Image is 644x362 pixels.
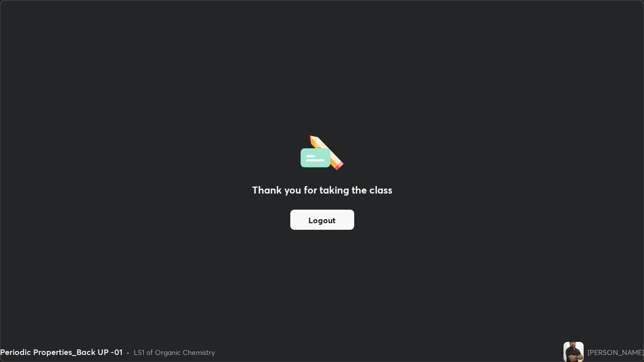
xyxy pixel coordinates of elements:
[300,132,344,170] img: offlineFeedback.1438e8b3.svg
[290,210,354,230] button: Logout
[588,347,644,357] div: [PERSON_NAME]
[134,347,215,357] div: L51 of Organic Chemistry
[252,183,392,198] h2: Thank you for taking the class
[126,347,130,357] div: •
[563,342,584,362] img: 7cabdb85d0934fdc85341801fb917925.jpg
